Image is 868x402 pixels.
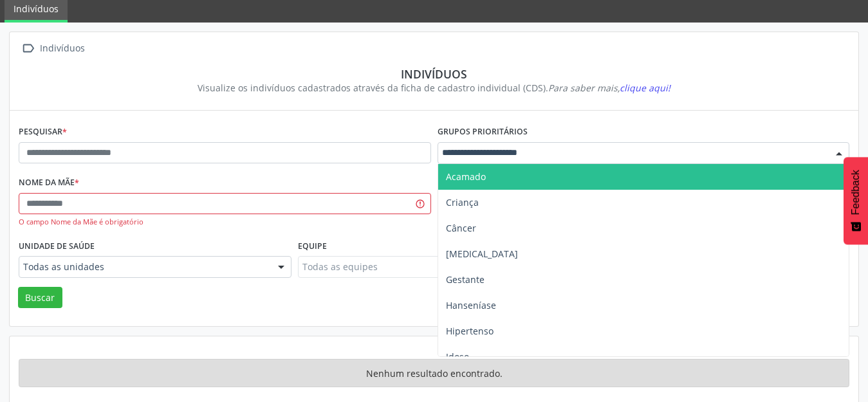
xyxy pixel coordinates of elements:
[446,325,494,337] span: Hipertenso
[23,260,265,273] span: Todas as unidades
[19,236,95,256] label: Unidade de saúde
[548,82,670,94] i: Para saber mais,
[446,273,485,286] span: Gestante
[19,217,431,228] div: O campo Nome da Mãe é obrigatório
[446,351,469,363] span: Idoso
[28,81,840,95] div: Visualize os indivíduos cadastrados através da ficha de cadastro individual (CDS).
[28,67,840,81] div: Indivíduos
[19,122,67,142] label: Pesquisar
[620,82,670,94] span: clique aqui!
[298,236,327,256] label: Equipe
[446,196,479,208] span: Criança
[19,39,87,58] a:  Indivíduos
[446,248,518,260] span: [MEDICAL_DATA]
[446,299,496,311] span: Hanseníase
[19,173,79,193] label: Nome da mãe
[19,359,849,387] div: Nenhum resultado encontrado.
[850,170,862,215] span: Feedback
[37,39,87,58] div: Indivíduos
[844,157,868,244] button: Feedback - Mostrar pesquisa
[19,39,37,58] i: 
[446,170,486,183] span: Acamado
[438,122,528,142] label: Grupos prioritários
[18,287,62,309] button: Buscar
[446,222,476,234] span: Câncer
